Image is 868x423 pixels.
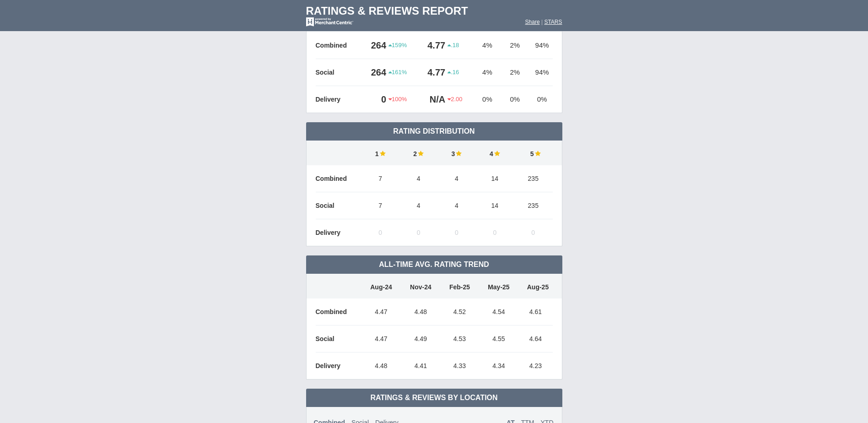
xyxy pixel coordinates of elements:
[417,86,447,113] td: N/A
[401,274,440,298] td: Nov-24
[518,298,552,325] td: 4.61
[401,325,440,352] td: 4.49
[503,59,527,86] td: 2%
[316,298,361,325] td: Combined
[316,352,361,380] td: Delivery
[417,229,421,236] span: 0
[525,19,540,25] a: Share
[361,274,401,298] td: Aug-24
[378,229,382,236] span: 0
[455,229,458,236] span: 0
[361,86,389,113] td: 0
[544,19,562,25] a: STARS
[476,165,514,192] td: 14
[316,165,361,192] td: Combined
[527,32,553,59] td: 94%
[514,165,553,192] td: 235
[455,150,462,157] img: star-full-15.png
[417,150,424,157] img: star-full-15.png
[531,229,535,236] span: 0
[437,141,475,165] td: 3
[399,165,437,192] td: 4
[316,32,361,59] td: Combined
[479,352,518,380] td: 4.34
[417,59,447,86] td: 4.77
[388,41,407,49] span: 159%
[447,95,462,103] span: 2.00
[316,59,361,86] td: Social
[401,298,440,325] td: 4.48
[316,325,361,352] td: Social
[361,298,401,325] td: 4.47
[472,59,503,86] td: 4%
[479,325,518,352] td: 4.55
[476,141,514,165] td: 4
[440,274,479,298] td: Feb-25
[447,68,459,76] span: .16
[440,352,479,380] td: 4.33
[518,274,552,298] td: Aug-25
[503,86,527,113] td: 0%
[472,32,503,59] td: 4%
[534,150,541,157] img: star-full-15.png
[503,32,527,59] td: 2%
[388,95,407,103] span: 100%
[541,19,543,25] span: |
[379,150,386,157] img: star-full-15.png
[316,192,361,219] td: Social
[514,141,553,165] td: 5
[514,192,553,219] td: 235
[361,59,389,86] td: 264
[472,86,503,113] td: 0%
[361,352,401,380] td: 4.48
[361,325,401,352] td: 4.47
[417,32,447,59] td: 4.77
[306,389,562,407] td: Ratings & Reviews by Location
[437,165,475,192] td: 4
[401,352,440,380] td: 4.41
[361,165,399,192] td: 7
[479,298,518,325] td: 4.54
[316,86,361,113] td: Delivery
[361,141,399,165] td: 1
[493,229,496,236] span: 0
[518,325,552,352] td: 4.64
[440,325,479,352] td: 4.53
[306,17,353,27] img: mc-powered-by-logo-white-103.png
[437,192,475,219] td: 4
[306,255,562,274] td: All-Time Avg. Rating Trend
[518,352,552,380] td: 4.23
[479,274,518,298] td: May-25
[399,192,437,219] td: 4
[447,41,459,49] span: .18
[316,219,361,246] td: Delivery
[388,68,407,76] span: 161%
[527,59,553,86] td: 94%
[493,150,500,157] img: star-full-15.png
[361,192,399,219] td: 7
[527,86,553,113] td: 0%
[440,298,479,325] td: 4.52
[306,122,562,141] td: Rating Distribution
[476,192,514,219] td: 14
[399,141,437,165] td: 2
[361,32,389,59] td: 264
